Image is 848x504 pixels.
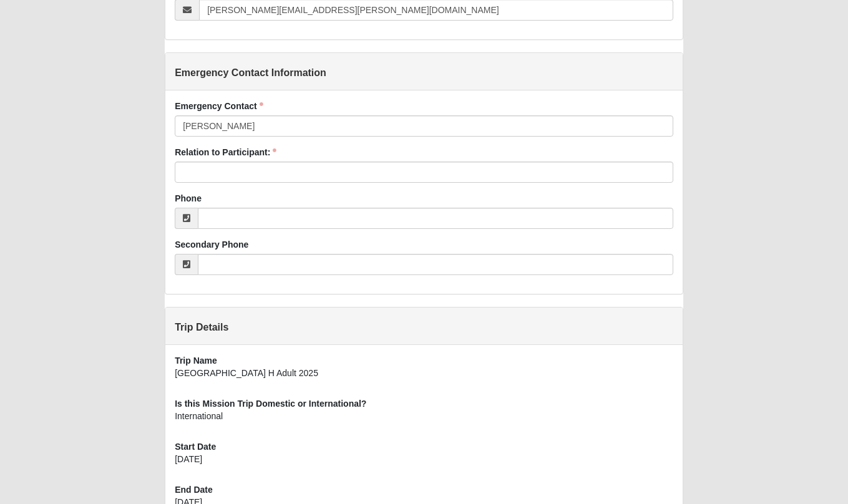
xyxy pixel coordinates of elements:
[175,453,673,474] div: [DATE]
[175,100,263,112] label: Emergency Contact
[175,397,366,410] label: Is this Mission Trip Domestic or International?
[175,410,673,431] div: International
[175,67,673,79] h4: Emergency Contact Information
[175,238,248,251] label: Secondary Phone
[175,367,673,388] div: [GEOGRAPHIC_DATA] H Adult 2025
[175,146,276,158] label: Relation to Participant:
[175,440,216,453] label: Start Date
[175,354,217,367] label: Trip Name
[175,321,673,333] h4: Trip Details
[175,192,202,205] label: Phone
[175,483,213,496] label: End Date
